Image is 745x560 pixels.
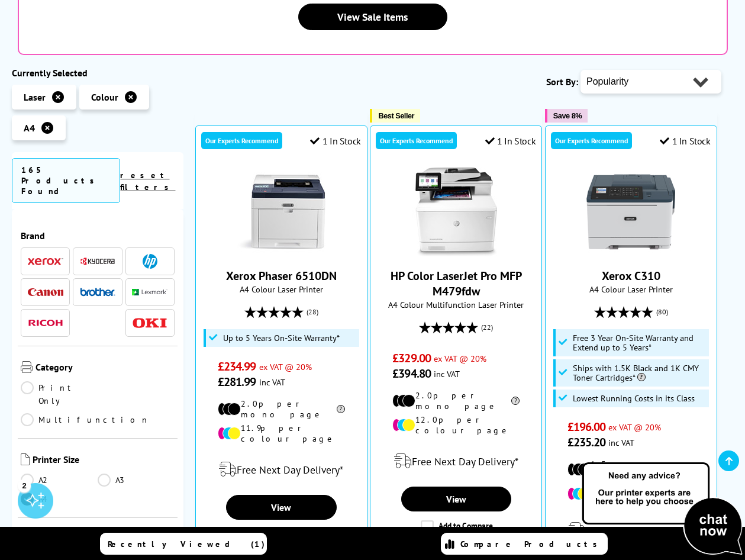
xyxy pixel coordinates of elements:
[28,316,63,330] a: Ricoh
[298,4,447,30] a: View Sale Items
[552,284,711,295] span: A4 Colour Laser Printer
[412,247,501,259] a: HP Color LaserJet Pro MFP M479fdw
[608,437,634,448] span: inc VAT
[567,435,606,450] span: £235.20
[259,361,312,372] span: ex VAT @ 20%
[376,132,457,149] div: Our Experts Recommend
[18,479,31,492] div: 2
[91,91,118,103] span: Colour
[573,363,706,382] span: Ships with 1.5K Black and 1K CMY Toner Cartridges*
[376,445,536,478] div: modal_delivery
[223,333,340,343] span: Up to 5 Years On-Site Warranty*
[132,289,167,296] img: Lexmark
[307,301,318,323] span: (28)
[218,398,345,420] li: 2.0p per mono page
[28,285,63,300] a: Canon
[226,495,336,520] a: View
[21,230,175,242] span: Brand
[586,168,675,256] img: Xerox C310
[226,268,337,284] a: Xerox Phaser 6510DN
[237,247,325,259] a: Xerox Phaser 6510DN
[12,158,120,203] span: 165 Products Found
[132,316,167,330] a: OKI
[401,487,511,511] a: View
[80,257,115,266] img: Kyocera
[392,390,520,411] li: 2.0p per mono page
[24,122,35,134] span: A4
[21,413,150,426] a: Multifunction
[602,268,660,284] a: Xerox C310
[608,421,661,433] span: ex VAT @ 20%
[567,483,695,504] li: 9.0p per colour page
[218,374,256,390] span: £281.99
[392,350,431,366] span: £329.00
[434,353,486,364] span: ex VAT @ 20%
[378,111,414,120] span: Best Seller
[218,423,345,444] li: 11.9p per colour page
[80,254,115,269] a: Kyocera
[545,109,588,123] button: Save 8%
[143,254,157,269] img: HP
[108,539,265,549] span: Recently Viewed (1)
[376,299,536,310] span: A4 Colour Multifunction Laser Printer
[28,258,63,266] img: Xerox
[21,453,30,465] img: Printer Size
[21,361,33,373] img: Category
[392,366,431,381] span: £394.80
[24,91,46,103] span: Laser
[392,414,520,436] li: 12.0p per colour page
[100,533,267,555] a: Recently Viewed (1)
[579,461,745,558] img: Open Live Chat window
[551,132,632,149] div: Our Experts Recommend
[36,361,175,375] span: Category
[660,135,711,147] div: 1 In Stock
[202,284,361,295] span: A4 Colour Laser Printer
[546,76,578,88] span: Sort By:
[310,135,361,147] div: 1 In Stock
[28,320,63,326] img: Ricoh
[573,333,706,352] span: Free 3 Year On-Site Warranty and Extend up to 5 Years*
[586,247,675,259] a: Xerox C310
[132,318,167,328] img: OKI
[567,419,606,435] span: £196.00
[120,170,175,192] a: reset filters
[80,288,115,296] img: Brother
[391,268,522,299] a: HP Color LaserJet Pro MFP M479fdw
[485,135,536,147] div: 1 In Stock
[33,453,175,468] span: Printer Size
[98,474,175,487] a: A3
[460,539,604,549] span: Compare Products
[12,67,183,79] div: Currently Selected
[656,301,668,323] span: (80)
[567,459,695,480] li: 1.5p per mono page
[21,493,98,506] a: A4
[412,168,501,256] img: HP Color LaserJet Pro MFP M479fdw
[28,288,63,296] img: Canon
[21,381,98,407] a: Print Only
[237,168,325,256] img: Xerox Phaser 6510DN
[553,111,582,120] span: Save 8%
[370,109,420,123] button: Best Seller
[132,285,167,300] a: Lexmark
[441,533,608,555] a: Compare Products
[80,285,115,300] a: Brother
[132,254,167,269] a: HP
[573,394,695,403] span: Lowest Running Costs in its Class
[421,520,493,533] label: Add to Compare
[201,132,282,149] div: Our Experts Recommend
[202,453,361,486] div: modal_delivery
[21,474,98,487] a: A2
[434,368,460,379] span: inc VAT
[218,359,256,374] span: £234.99
[28,254,63,269] a: Xerox
[259,376,285,388] span: inc VAT
[481,316,493,339] span: (22)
